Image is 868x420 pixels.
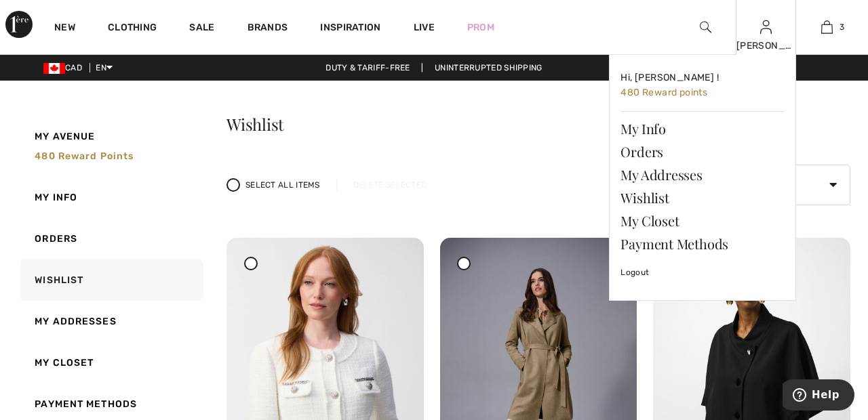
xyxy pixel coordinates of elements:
a: Sale [189,22,214,36]
span: My Avenue [35,129,95,144]
a: Live [414,20,435,35]
a: My Closet [18,342,203,383]
a: My Info [18,177,203,218]
a: Clothing [108,22,157,36]
a: Wishlist [620,186,785,209]
a: My Addresses [620,163,785,186]
a: 3 [797,19,856,35]
img: 1ère Avenue [5,11,33,38]
a: New [54,22,75,36]
a: Brands [248,22,288,36]
a: My Info [620,117,785,140]
img: My Info [760,19,772,35]
img: Canadian Dollar [43,63,65,74]
span: 3 [840,21,844,33]
span: 480 Reward points [35,150,134,162]
a: Sign In [760,20,772,33]
a: My Closet [620,209,785,232]
a: Hi, [PERSON_NAME] ! 480 Reward points [620,66,785,106]
span: CAD [43,63,87,72]
div: [PERSON_NAME] [736,39,796,53]
a: Wishlist [18,259,203,301]
iframe: Opens a widget where you can find more information [783,379,854,413]
div: Delete Selected [336,179,443,191]
h3: Wishlist [226,116,850,132]
a: Prom [467,20,494,35]
span: 480 Reward points [620,87,707,98]
span: Hi, [PERSON_NAME] ! [620,72,719,83]
img: My Bag [821,19,833,35]
img: search the website [700,19,711,35]
span: Inspiration [320,22,380,36]
a: My Addresses [18,301,203,342]
a: Logout [620,255,785,289]
span: Select All Items [245,179,320,191]
a: Orders [18,218,203,259]
a: Payment Methods [620,232,785,255]
span: EN [96,63,113,72]
a: Orders [620,140,785,163]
